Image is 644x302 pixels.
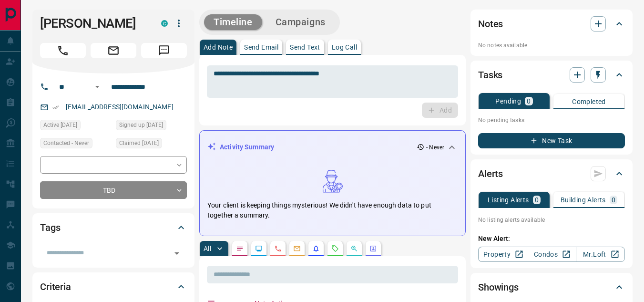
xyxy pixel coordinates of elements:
div: condos.ca [161,20,168,27]
span: Message [141,43,187,58]
h2: Showings [478,280,519,295]
div: Tags [40,216,187,239]
p: - Never [426,143,444,152]
p: All [204,245,211,252]
div: Sat Apr 13 2024 [40,120,111,133]
p: Send Email [244,44,278,51]
h2: Criteria [40,279,71,294]
h2: Notes [478,16,503,31]
h2: Tasks [478,67,502,83]
button: Open [92,81,103,93]
p: 0 [527,98,531,104]
p: Activity Summary [220,142,274,152]
p: Add Note [204,44,233,51]
svg: Requests [331,245,339,252]
button: New Task [478,133,625,148]
div: Alerts [478,162,625,185]
h2: Tags [40,220,60,235]
div: Criteria [40,275,187,298]
svg: Calls [274,245,282,252]
h2: Alerts [478,166,503,181]
svg: Agent Actions [369,245,377,252]
div: Activity Summary- Never [207,138,458,156]
a: [EMAIL_ADDRESS][DOMAIN_NAME] [66,103,174,111]
p: Your client is keeping things mysterious! We didn't have enough data to put together a summary. [207,200,458,220]
span: Claimed [DATE] [119,138,159,148]
h1: [PERSON_NAME] [40,16,147,31]
p: 0 [612,197,615,203]
p: Completed [572,98,606,105]
p: Listing Alerts [488,197,529,203]
p: Building Alerts [561,197,606,203]
a: Property [478,247,527,262]
button: Timeline [204,14,262,30]
a: Mr.Loft [576,247,625,262]
p: Send Text [290,44,320,51]
button: Open [170,247,184,260]
span: Call [40,43,86,58]
p: Log Call [332,44,357,51]
div: Notes [478,12,625,35]
span: Email [91,43,136,58]
svg: Lead Browsing Activity [255,245,263,252]
p: New Alert: [478,234,625,244]
a: Condos [527,247,576,262]
p: No notes available [478,41,625,50]
p: No pending tasks [478,113,625,127]
span: Signed up [DATE] [119,120,163,130]
svg: Emails [293,245,301,252]
svg: Notes [236,245,244,252]
div: TBD [40,181,187,199]
div: Sat Apr 13 2024 [116,138,187,151]
span: Active [DATE] [43,120,77,130]
p: No listing alerts available [478,216,625,224]
div: Tasks [478,63,625,86]
p: Pending [495,98,521,104]
svg: Listing Alerts [312,245,320,252]
svg: Email Verified [52,104,59,111]
div: Showings [478,276,625,299]
button: Campaigns [266,14,335,30]
svg: Opportunities [350,245,358,252]
span: Contacted - Never [43,138,89,148]
div: Sat Apr 13 2024 [116,120,187,133]
p: 0 [535,197,539,203]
